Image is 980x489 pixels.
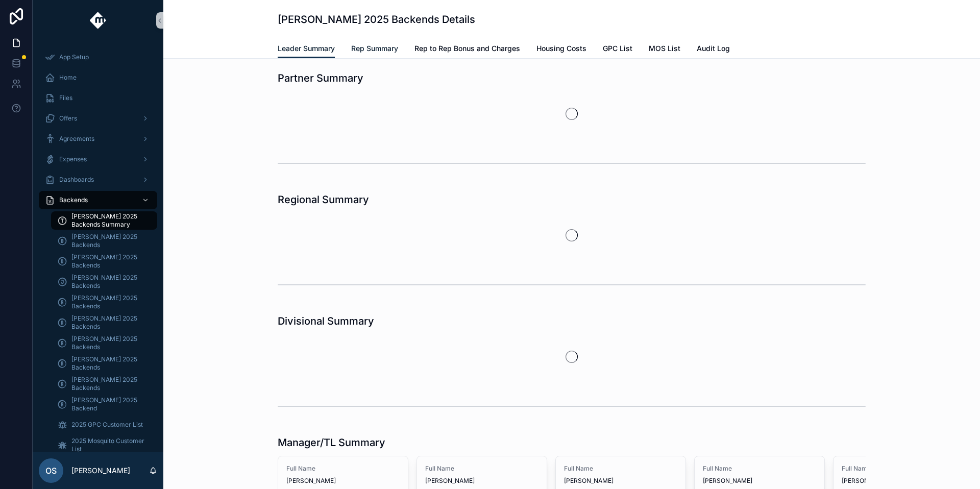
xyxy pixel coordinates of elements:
[351,39,398,60] a: Rep Summary
[59,196,88,204] span: Backends
[697,39,730,60] a: Audit Log
[414,43,520,54] span: Rep to Rep Bonus and Charges
[59,114,77,123] span: Offers
[71,376,147,392] span: [PERSON_NAME] 2025 Backends
[51,252,157,271] a: [PERSON_NAME] 2025 Backends
[71,466,130,476] p: [PERSON_NAME]
[603,39,632,60] a: GPC List
[278,192,369,207] h1: Regional Summary
[278,71,363,85] h1: Partner Summary
[71,233,147,249] span: [PERSON_NAME] 2025 Backends
[842,477,955,485] span: [PERSON_NAME]
[51,354,157,373] a: [PERSON_NAME] 2025 Backends
[536,43,586,54] span: Housing Costs
[59,155,87,163] span: Expenses
[45,464,57,477] span: OS
[71,212,147,229] span: [PERSON_NAME] 2025 Backends Summary
[59,94,72,102] span: Files
[425,464,538,473] span: Full Name
[842,464,955,473] span: Full Name
[351,43,398,54] span: Rep Summary
[39,130,157,148] a: Agreements
[71,335,147,351] span: [PERSON_NAME] 2025 Backends
[414,39,520,60] a: Rep to Rep Bonus and Charges
[59,74,77,82] span: Home
[71,314,147,331] span: [PERSON_NAME] 2025 Backends
[59,176,94,184] span: Dashboards
[90,12,107,29] img: App logo
[286,477,400,485] span: [PERSON_NAME]
[278,435,385,450] h1: Manager/TL Summary
[51,273,157,291] a: [PERSON_NAME] 2025 Backends
[39,150,157,168] a: Expenses
[536,39,586,60] a: Housing Costs
[603,43,632,54] span: GPC List
[51,436,157,454] a: 2025 Mosquito Customer List
[51,293,157,311] a: [PERSON_NAME] 2025 Backends
[649,43,680,54] span: MOS List
[71,437,147,453] span: 2025 Mosquito Customer List
[39,191,157,209] a: Backends
[51,334,157,352] a: [PERSON_NAME] 2025 Backends
[51,211,157,230] a: [PERSON_NAME] 2025 Backends Summary
[39,170,157,189] a: Dashboards
[564,464,677,473] span: Full Name
[51,313,157,332] a: [PERSON_NAME] 2025 Backends
[71,421,143,429] span: 2025 GPC Customer List
[703,464,816,473] span: Full Name
[278,314,374,328] h1: Divisional Summary
[71,396,147,412] span: [PERSON_NAME] 2025 Backend
[59,53,89,61] span: App Setup
[71,274,147,290] span: [PERSON_NAME] 2025 Backends
[71,355,147,372] span: [PERSON_NAME] 2025 Backends
[564,477,677,485] span: [PERSON_NAME]
[278,39,335,59] a: Leader Summary
[703,477,816,485] span: [PERSON_NAME]
[286,464,400,473] span: Full Name
[697,43,730,54] span: Audit Log
[39,68,157,87] a: Home
[278,43,335,54] span: Leader Summary
[51,415,157,434] a: 2025 GPC Customer List
[425,477,538,485] span: [PERSON_NAME]
[51,375,157,393] a: [PERSON_NAME] 2025 Backends
[71,253,147,270] span: [PERSON_NAME] 2025 Backends
[33,41,163,452] div: scrollable content
[278,12,475,27] h1: [PERSON_NAME] 2025 Backends Details
[39,48,157,66] a: App Setup
[51,232,157,250] a: [PERSON_NAME] 2025 Backends
[51,395,157,413] a: [PERSON_NAME] 2025 Backend
[59,135,94,143] span: Agreements
[39,109,157,128] a: Offers
[71,294,147,310] span: [PERSON_NAME] 2025 Backends
[39,89,157,107] a: Files
[649,39,680,60] a: MOS List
